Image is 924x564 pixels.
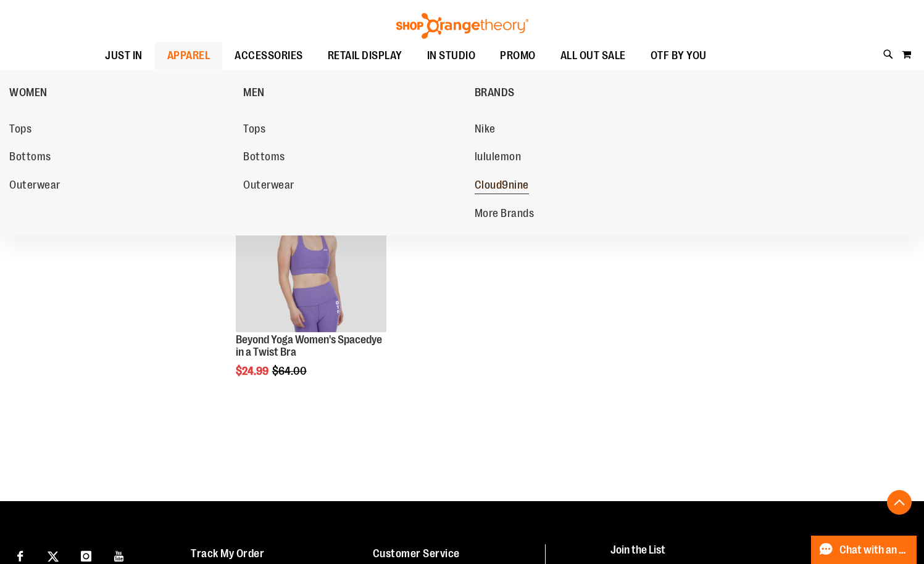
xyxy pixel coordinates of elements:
[243,86,265,102] span: MEN
[560,42,626,70] span: ALL OUT SALE
[243,179,294,194] span: Outerwear
[651,42,707,70] span: OTF BY YOU
[191,547,264,560] a: Track My Order
[9,86,48,102] span: WOMEN
[373,547,460,560] a: Customer Service
[236,365,270,377] span: $24.99
[9,179,60,194] span: Outerwear
[235,42,303,70] span: ACCESSORIES
[475,179,529,194] span: Cloud9nine
[328,42,402,70] span: RETAIL DISPLAY
[243,150,285,166] span: Bottoms
[167,42,210,70] span: APPAREL
[887,490,912,515] button: Back To Top
[394,13,530,39] img: Shop Orangetheory
[475,86,515,102] span: BRANDS
[9,123,31,138] span: Tops
[839,544,909,556] span: Chat with an Expert
[236,182,386,332] img: Beyond Yoga Women's Spacedye in a Twist Bra
[475,207,535,223] span: More Brands
[272,365,309,377] span: $64.00
[9,150,51,166] span: Bottoms
[811,536,917,564] button: Chat with an Expert
[475,150,522,166] span: lululemon
[427,42,476,70] span: IN STUDIO
[243,123,265,138] span: Tops
[475,123,496,138] span: Nike
[500,42,536,70] span: PROMO
[230,176,393,409] div: product
[105,42,143,70] span: JUST IN
[236,333,382,358] a: Beyond Yoga Women's Spacedye in a Twist Bra
[48,551,59,562] img: Twitter
[236,182,386,334] a: Beyond Yoga Women's Spacedye in a Twist BraSALE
